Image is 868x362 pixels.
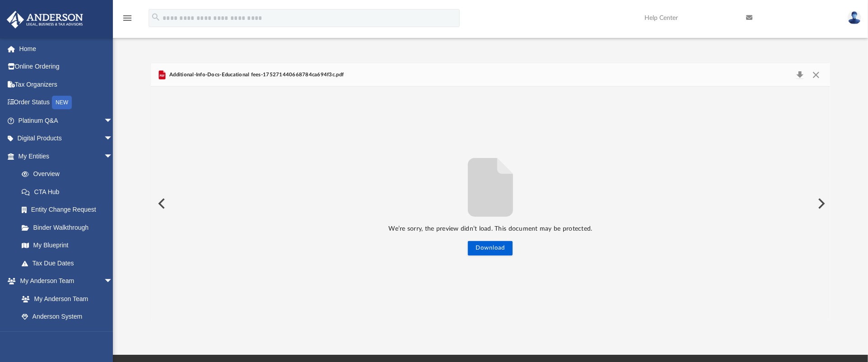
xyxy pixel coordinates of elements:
[811,191,831,216] button: Next File
[13,201,126,219] a: Entity Change Request
[13,165,126,183] a: Overview
[6,93,126,112] a: Order StatusNEW
[104,111,122,130] span: arrow_drop_down
[6,75,126,93] a: Tax Organizers
[808,69,824,81] button: Close
[13,237,122,255] a: My Blueprint
[6,40,126,58] a: Home
[13,254,126,272] a: Tax Due Dates
[13,218,126,237] a: Binder Walkthrough
[151,12,161,22] i: search
[468,241,513,255] button: Download
[6,147,126,165] a: My Entitiesarrow_drop_down
[13,290,117,308] a: My Anderson Team
[122,13,133,23] i: menu
[104,130,122,148] span: arrow_drop_down
[848,11,861,24] img: User Pic
[104,147,122,166] span: arrow_drop_down
[52,96,72,109] div: NEW
[6,130,126,148] a: Digital Productsarrow_drop_down
[6,111,126,130] a: Platinum Q&Aarrow_drop_down
[151,87,831,320] div: File preview
[13,183,126,201] a: CTA Hub
[151,223,831,235] p: We’re sorry, the preview didn’t load. This document may be protected.
[168,71,344,79] span: Additional-Info-Docs-Educational fees-175271440668784ca694f3c.pdf
[792,69,808,81] button: Download
[104,272,122,291] span: arrow_drop_down
[13,308,122,326] a: Anderson System
[6,58,126,76] a: Online Ordering
[122,17,133,23] a: menu
[6,272,122,290] a: My Anderson Teamarrow_drop_down
[4,11,86,28] img: Anderson Advisors Platinum Portal
[13,325,122,343] a: Client Referrals
[151,63,831,320] div: Preview
[151,191,171,216] button: Previous File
